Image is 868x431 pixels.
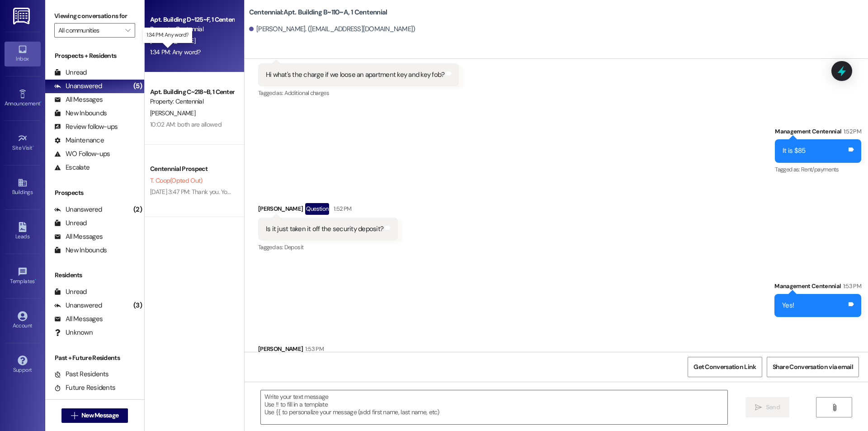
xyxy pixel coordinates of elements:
i:  [71,412,78,419]
div: Apt. Building C~218~B, 1 Centennial [150,87,234,97]
div: Is it just taken it off the security deposit? [266,224,383,234]
span: Additional charges [284,89,329,97]
div: Escalate [54,163,90,172]
button: New Message [61,408,128,423]
i:  [831,404,838,411]
span: Rent/payments [801,166,839,173]
div: Tagged as: [258,86,459,99]
span: T. Coop (Opted Out) [150,176,202,185]
div: Management Centennial [775,127,861,139]
div: (3) [131,298,144,313]
a: Inbox [5,42,41,66]
div: Unread [54,68,87,77]
span: • [35,277,36,283]
div: [PERSON_NAME] [258,203,398,218]
a: Site Visit • [5,131,41,155]
div: Unanswered [54,205,102,214]
a: Leads [5,219,41,244]
span: Share Conversation via email [773,362,853,372]
div: 1:34 PM: Any word? [150,48,200,56]
a: Templates • [5,264,41,289]
button: Share Conversation via email [767,357,859,377]
div: All Messages [54,95,103,104]
div: 1:53 PM [841,281,861,291]
div: Property: Centennial [150,24,234,34]
div: [PERSON_NAME] [258,344,328,357]
a: Support [5,353,41,377]
div: Residents [45,270,144,280]
p: 1:34 PM: Any word? [146,31,189,39]
span: [PERSON_NAME] [150,109,195,117]
a: Buildings [5,175,41,199]
input: All communities [58,23,121,38]
div: Unknown [54,328,93,337]
div: New Inbounds [54,246,107,255]
span: Get Conversation Link [693,362,756,372]
div: Hi what's the charge if we loose an apartment key and key fob? [266,70,445,80]
img: ResiDesk Logo [13,8,32,24]
a: Account [5,308,41,333]
div: Management Centennial [774,281,861,294]
div: All Messages [54,232,103,242]
span: New Message [81,411,118,420]
div: Prospects + Residents [45,51,144,61]
div: WO Follow-ups [54,149,110,159]
div: Centennial Prospect [150,164,234,174]
div: All Messages [54,314,103,324]
div: 10:02 AM: both are allowed [150,120,222,128]
button: Send [745,397,789,417]
b: Centennial: Apt. Building B~110~A, 1 Centennial [249,8,387,17]
span: Deposit [284,243,303,251]
button: Get Conversation Link [688,357,762,377]
span: • [40,99,42,105]
span: • [33,143,34,150]
div: Tagged as: [258,241,398,254]
div: Tagged as: [775,163,861,176]
div: 1:53 PM [303,344,323,354]
div: Unanswered [54,81,102,91]
div: New Inbounds [54,109,107,118]
span: Send [766,403,780,412]
span: [PERSON_NAME] [150,37,195,45]
div: Prospects [45,188,144,198]
div: It is $85 [783,146,805,156]
div: Past + Future Residents [45,353,144,363]
div: Question [305,203,329,214]
div: 1:52 PM [841,127,861,136]
div: [PERSON_NAME]. ([EMAIL_ADDRESS][DOMAIN_NAME]) [249,24,415,34]
div: (2) [131,203,144,217]
div: Review follow-ups [54,122,118,132]
div: Unread [54,218,87,228]
div: Unanswered [54,301,102,310]
div: Apt. Building D~125~F, 1 Centennial [150,15,234,24]
div: 1:52 PM [331,204,351,213]
div: Maintenance [54,136,104,145]
div: Future Residents [54,383,115,393]
div: Yes! [782,301,794,310]
div: (5) [131,79,144,93]
i:  [755,404,762,411]
i:  [125,27,130,34]
div: Past Residents [54,369,109,379]
div: Unread [54,287,87,297]
div: Property: Centennial [150,97,234,106]
label: Viewing conversations for [54,9,135,23]
div: [DATE] 3:47 PM: Thank you. You will no longer receive texts from this thread. Please reply with '... [150,188,596,196]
